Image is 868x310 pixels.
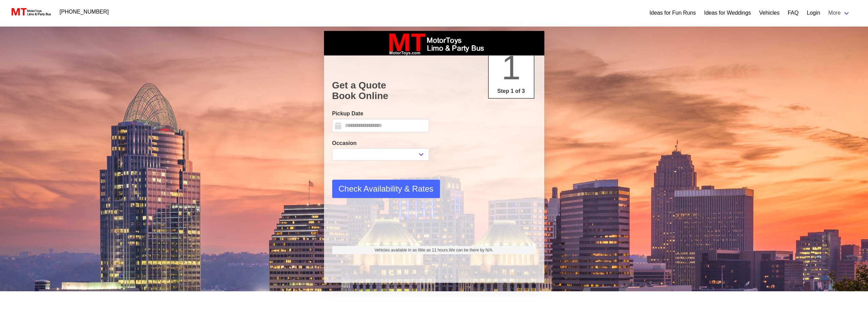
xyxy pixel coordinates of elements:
[704,9,751,17] a: Ideas for Weddings
[332,110,429,118] label: Pickup Date
[10,7,52,17] img: MotorToys Logo
[649,9,696,17] a: Ideas for Fun Runs
[449,248,494,252] span: We can be there by N/A.
[56,5,113,19] a: [PHONE_NUMBER]
[339,183,433,195] span: Check Availability & Rates
[374,247,494,253] span: Vehicles available in as little as 11 hours.
[332,180,440,198] button: Check Availability & Rates
[491,87,531,95] p: Step 1 of 3
[502,48,521,86] span: 1
[383,31,485,55] img: box_logo_brand.jpeg
[759,9,780,17] a: Vehicles
[807,9,820,17] a: Login
[332,80,536,101] h1: Get a Quote Book Online
[824,6,854,20] a: More
[332,139,429,147] label: Occasion
[788,9,798,17] a: FAQ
